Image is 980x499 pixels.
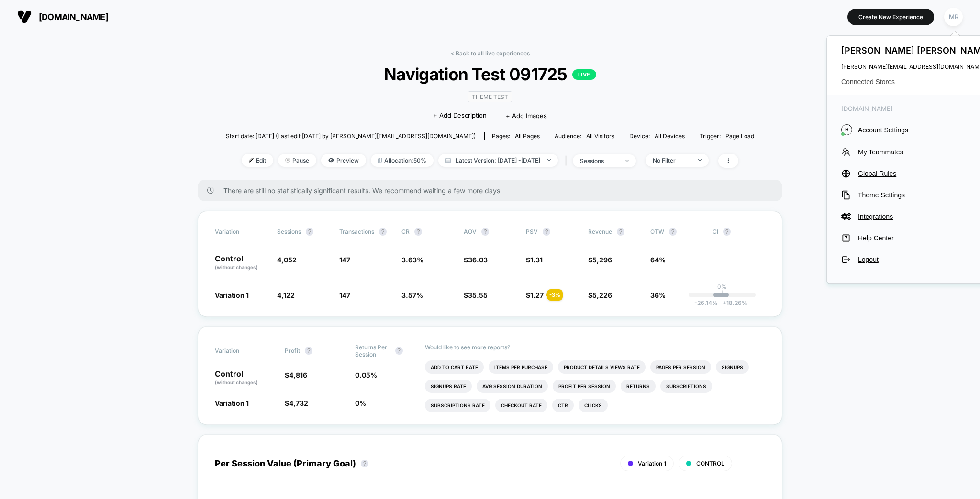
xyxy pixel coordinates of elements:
span: 0.05 % [355,371,377,379]
p: LIVE [572,69,596,80]
button: ? [617,228,624,236]
span: 4,052 [277,256,297,264]
span: all devices [655,132,685,140]
div: Audience: [555,132,614,140]
li: Subscriptions Rate [425,399,490,412]
button: MR [941,7,966,27]
span: $ [464,256,488,264]
span: CI [713,228,765,236]
span: Sessions [277,228,301,235]
span: $ [526,256,543,264]
button: ? [414,228,422,236]
div: - 3 % [547,289,563,301]
span: $ [526,291,544,299]
span: 4,732 [289,399,308,407]
li: Add To Cart Rate [425,360,484,374]
img: end [285,158,290,163]
button: ? [543,228,550,236]
li: Subscriptions [660,380,712,393]
li: Ctr [552,399,574,412]
span: CR [401,228,410,235]
img: calendar [445,158,451,163]
span: + Add Images [506,112,547,119]
i: H [841,124,852,135]
span: $ [285,371,307,379]
div: No Filter [653,157,691,164]
span: 147 [339,256,350,264]
span: Preview [321,154,366,167]
span: --- [713,257,765,271]
span: Latest Version: [DATE] - [DATE] [438,154,558,167]
span: Variation [215,344,267,358]
div: MR [944,8,963,26]
span: 4,122 [277,291,295,299]
span: 4,816 [289,371,307,379]
li: Returns [621,380,656,393]
a: < Back to all live experiences [450,50,530,57]
span: PSV [526,228,538,235]
p: Control [215,370,275,386]
span: 3.57 % [401,291,423,299]
span: Navigation Test 091725 [252,64,727,84]
span: $ [285,399,308,407]
span: Variation 1 [215,399,249,407]
button: ? [723,228,731,236]
span: Edit [242,154,273,167]
li: Product Details Views Rate [558,360,646,374]
button: ? [395,347,403,355]
span: $ [588,291,612,299]
button: ? [361,460,368,467]
span: 1.31 [530,256,543,264]
button: ? [305,347,312,355]
span: -26.14 % [694,299,718,306]
li: Avg Session Duration [477,380,548,393]
span: OTW [650,228,703,236]
span: [DOMAIN_NAME] [39,12,108,22]
img: end [625,160,629,162]
span: 5,296 [592,256,612,264]
div: Trigger: [700,132,754,140]
button: ? [481,228,489,236]
img: Visually logo [17,10,32,24]
button: ? [306,228,313,236]
span: 36% [650,291,666,299]
img: end [547,159,551,161]
span: + Add Description [433,111,487,120]
span: CONTROL [696,460,724,467]
span: Start date: [DATE] (Last edit [DATE] by [PERSON_NAME][EMAIL_ADDRESS][DOMAIN_NAME]) [226,132,476,140]
span: Pause [278,154,316,167]
span: all pages [515,132,540,140]
p: Control [215,255,267,271]
span: 1.27 [530,291,544,299]
span: 147 [339,291,350,299]
span: All Visitors [586,132,614,140]
span: Returns Per Session [355,344,390,358]
p: 0% [717,283,727,290]
span: 3.63 % [401,256,423,264]
span: (without changes) [215,380,258,385]
span: 35.55 [468,291,488,299]
img: end [698,159,702,161]
button: [DOMAIN_NAME] [14,9,111,24]
span: Page Load [725,132,754,140]
li: Pages Per Session [650,360,711,374]
span: Variation [215,228,267,236]
button: ? [669,228,677,236]
span: Device: [622,132,692,140]
span: (without changes) [215,264,258,270]
li: Items Per Purchase [489,360,553,374]
img: rebalance [378,158,382,163]
span: AOV [464,228,477,235]
span: $ [464,291,488,299]
button: Create New Experience [847,9,934,25]
div: sessions [580,157,618,164]
p: | [721,290,723,297]
span: + [723,299,726,306]
span: Allocation: 50% [371,154,434,167]
div: Pages: [492,132,540,140]
span: | [563,154,573,168]
span: Variation 1 [215,291,249,299]
span: Theme Test [468,91,512,102]
li: Checkout Rate [495,399,547,412]
img: edit [249,158,254,163]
